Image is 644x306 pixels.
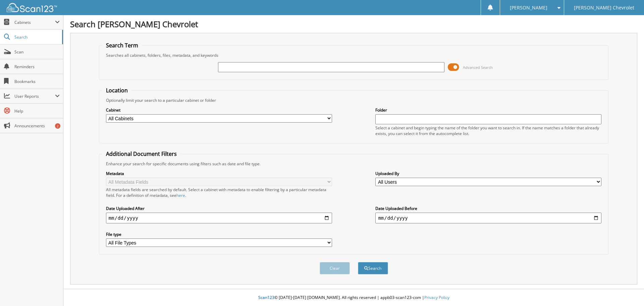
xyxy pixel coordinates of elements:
span: [PERSON_NAME] Chevrolet [574,6,634,10]
span: Scan123 [258,295,274,300]
label: Metadata [106,171,332,176]
label: Cabinet [106,107,332,113]
label: Uploaded By [375,171,601,176]
span: Bookmarks [14,79,60,84]
div: Enhance your search for specific documents using filters such as date and file type. [103,161,605,167]
h1: Search [PERSON_NAME] Chevrolet [70,18,637,30]
legend: Additional Document Filters [103,150,180,158]
span: Search [14,34,59,40]
div: Searches all cabinets, folders, files, metadata, and keywords [103,52,605,58]
a: Privacy Policy [424,295,449,300]
span: Cabinets [14,19,55,25]
div: 2 [55,123,60,129]
span: Help [14,108,60,114]
legend: Location [103,87,131,94]
label: File type [106,231,332,237]
div: Select a cabinet and begin typing the name of the folder you want to search in. If the name match... [375,125,601,136]
span: User Reports [14,93,55,99]
span: Scan [14,49,60,55]
div: All metadata fields are searched by default. Select a cabinet with metadata to enable filtering b... [106,187,332,198]
label: Date Uploaded After [106,206,332,211]
a: here [176,192,185,198]
input: start [106,213,332,223]
span: Advanced Search [463,65,493,70]
legend: Search Term [103,42,142,49]
span: Announcements [14,123,60,129]
div: © [DATE]-[DATE] [DOMAIN_NAME]. All rights reserved | appb03-scan123-com | [63,290,644,306]
img: scan123-logo-white.svg [7,3,57,12]
span: [PERSON_NAME] [510,6,547,10]
input: end [375,213,601,223]
div: Optionally limit your search to a particular cabinet or folder [103,97,605,103]
label: Date Uploaded Before [375,206,601,211]
label: Folder [375,107,601,113]
button: Clear [320,262,350,274]
button: Search [358,262,388,274]
span: Reminders [14,64,60,70]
